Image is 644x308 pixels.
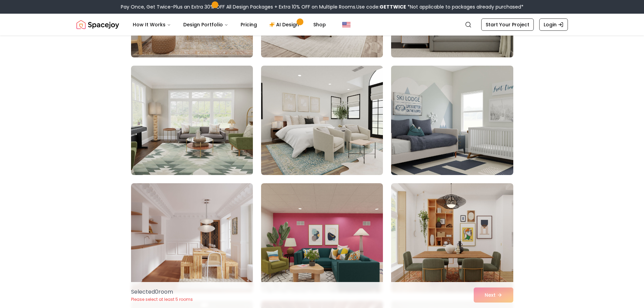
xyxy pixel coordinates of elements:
[391,66,513,175] img: Room room-18
[261,183,383,293] img: Room room-20
[406,3,524,10] span: *Not applicable to packages already purchased*
[131,183,253,293] img: Room room-19
[76,14,568,36] nav: Global
[264,18,306,31] a: AI Design
[127,18,176,31] button: How It Works
[356,3,406,10] span: Use code:
[131,66,253,175] img: Room room-16
[539,18,568,31] a: Login
[131,297,193,302] p: Please select at least 5 rooms
[391,183,513,293] img: Room room-21
[342,21,350,29] img: United States
[131,288,193,296] p: Selected 0 room
[235,18,262,31] a: Pricing
[121,3,524,10] div: Pay Once, Get Twice-Plus an Extra 30% OFF All Design Packages + Extra 10% OFF on Multiple Rooms.
[308,18,331,31] a: Shop
[261,66,383,175] img: Room room-17
[380,3,406,10] b: GETTWICE
[127,18,331,31] nav: Main
[178,18,234,31] button: Design Portfolio
[76,18,119,31] img: Spacejoy Logo
[76,18,119,31] a: Spacejoy
[481,18,534,31] a: Start Your Project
